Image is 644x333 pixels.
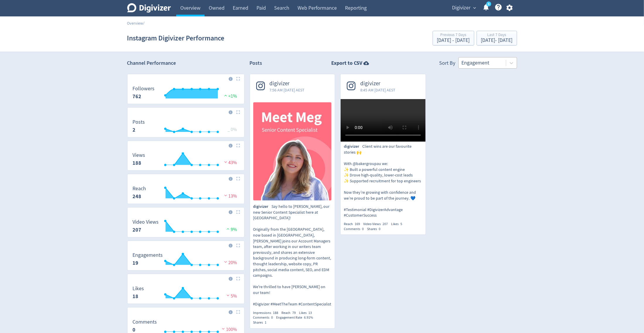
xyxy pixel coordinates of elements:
[133,93,142,100] strong: 762
[276,315,317,320] div: Engagement Rate
[362,227,364,231] span: 0
[341,74,426,231] a: digivizer8:45 AM [DATE] AESTdigivizerClient wins are our favourite stories 🙌 With @bakergroupau w...
[253,102,332,201] img: Say hello to Meg, our new Senior Content Specialist here at Digivizer! Originally from the UK, no...
[236,210,240,214] img: Placeholder
[133,85,155,92] dt: Followers
[130,119,242,135] svg: Posts 2
[270,87,305,93] span: 7:56 AM [DATE] AEST
[450,3,478,13] button: Digivizer
[437,33,470,38] div: Previous 7 Days
[130,219,242,235] svg: Video Views 207
[133,219,159,225] dt: Video Views
[379,227,380,231] span: 0
[433,31,474,45] button: Previous 7 Days[DATE] - [DATE]
[133,285,144,292] dt: Likes
[270,80,305,87] span: digivizer
[452,3,471,13] span: Digivizer
[130,286,242,301] svg: Likes 18
[133,185,146,192] dt: Reach
[253,320,270,325] div: Shares
[273,310,278,315] span: 188
[360,80,395,87] span: digivizer
[127,29,225,47] h1: Instagram Digivizer Performance
[367,227,384,232] div: Shares
[225,227,237,232] span: 9%
[228,127,237,132] span: _ 0%
[127,60,244,67] h2: Channel Performance
[253,310,282,315] div: Impressions
[391,222,405,227] div: Likes
[236,277,240,281] img: Placeholder
[133,226,142,233] strong: 207
[344,222,363,227] div: Reach
[223,160,229,164] img: negative-performance.svg
[223,193,229,198] img: negative-performance.svg
[477,31,517,45] button: Last 7 Days[DATE]- [DATE]
[133,293,139,300] strong: 18
[225,293,237,299] span: 5%
[265,320,267,325] span: 1
[250,74,335,325] a: digivizer7:56 AM [DATE] AESTSay hello to Meg, our new Senior Content Specialist here at Digivizer...
[250,60,262,69] h2: Posts
[223,193,237,199] span: 13%
[236,310,240,314] img: Placeholder
[223,160,237,166] span: 43%
[439,60,456,69] div: Sort By
[127,21,143,26] a: Overview
[344,144,422,218] p: Client wins are our favourite stories 🙌 With @bakergroupau we: ✨ Built a powerful content engine ...
[299,310,315,315] div: Likes
[133,193,142,200] strong: 248
[133,319,157,325] dt: Comments
[133,152,145,159] dt: Views
[223,93,229,98] img: positive-performance.svg
[304,315,313,320] span: 6.91%
[236,110,240,114] img: Placeholder
[383,222,388,226] span: 207
[253,204,272,210] span: digivizer
[236,244,240,247] img: Placeholder
[481,33,513,38] div: Last 7 Days
[331,60,362,67] strong: Export to CSV
[344,227,367,232] div: Comments
[220,327,237,332] span: 100%
[472,5,478,11] span: expand_more
[282,310,299,315] div: Reach
[223,260,237,266] span: 20%
[437,38,470,43] div: [DATE] - [DATE]
[225,293,231,298] img: negative-performance.svg
[130,152,242,168] svg: Views 188
[344,144,362,149] span: digivizer
[133,126,136,133] strong: 2
[271,315,273,320] span: 0
[293,310,296,315] span: 79
[236,77,240,81] img: Placeholder
[253,315,276,320] div: Comments
[225,227,231,231] img: positive-performance.svg
[133,119,145,125] dt: Posts
[486,1,491,6] a: 5
[130,186,242,201] svg: Reach 248
[488,2,489,6] text: 5
[309,310,312,315] span: 13
[400,222,402,226] span: 5
[236,177,240,181] img: Placeholder
[220,327,226,331] img: negative-performance.svg
[143,21,145,26] span: /
[130,252,242,268] svg: Engagements 19
[236,144,240,147] img: Placeholder
[130,86,242,101] svg: Followers 762
[360,87,395,93] span: 8:45 AM [DATE] AEST
[363,222,391,227] div: Video Views
[223,260,229,264] img: negative-performance.svg
[133,252,163,259] dt: Engagements
[133,259,139,266] strong: 19
[223,93,237,99] span: <1%
[481,38,513,43] div: [DATE] - [DATE]
[253,204,332,307] p: Say hello to [PERSON_NAME], our new Senior Content Specialist here at [GEOGRAPHIC_DATA]! Original...
[355,222,360,226] span: 169
[133,159,142,167] strong: 188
